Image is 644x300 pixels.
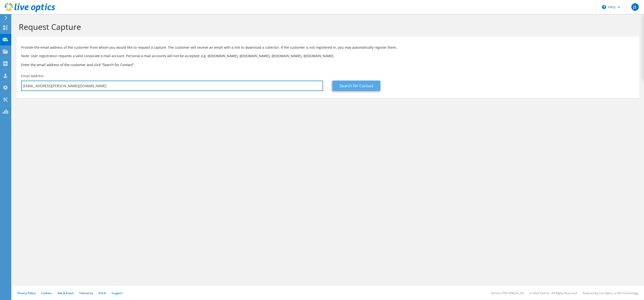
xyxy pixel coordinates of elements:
a: Telemetry [79,291,93,295]
h1: Request Capture [19,22,635,32]
svg: \n [602,5,606,9]
a: Search for Contact [332,81,380,91]
span: JS [631,3,639,11]
a: Ads & Email [58,291,73,295]
p: Provide the email address of the customer from whom you would like to request a capture. The cust... [21,45,635,50]
li: Version: [TECHNICAL_ID] [491,291,524,295]
a: Privacy Policy [17,291,35,295]
li: © 2025 Dell Inc. All Rights Reserved [530,291,577,295]
a: Support [112,291,123,295]
label: Email Address [21,74,44,78]
a: EULA [99,291,106,295]
li: Powered by Live Optics, a Dell Technology [582,291,638,295]
p: Note: User registration requires a valid corporate e-mail account. Personal e-mail accounts will ... [21,53,635,59]
h3: Enter the email address of the customer and click “Search for Contact”. [21,62,635,67]
a: Cookies [41,291,52,295]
